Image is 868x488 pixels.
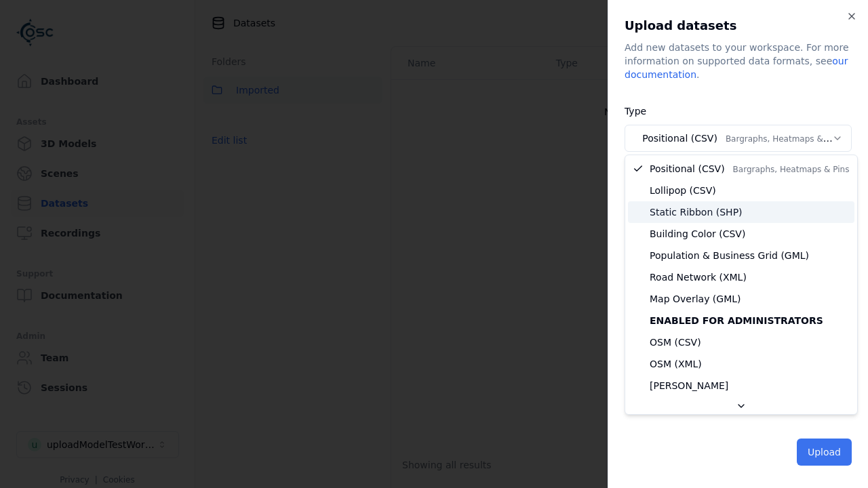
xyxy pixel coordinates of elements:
[650,270,747,284] span: Road Network (XML)
[733,165,850,174] span: Bargraphs, Heatmaps & Pins
[650,379,728,392] span: [PERSON_NAME]
[650,292,741,306] span: Map Overlay (GML)
[650,184,716,197] span: Lollipop (CSV)
[650,162,849,176] span: Positional (CSV)
[628,310,854,331] div: Enabled for administrators
[650,205,743,219] span: Static Ribbon (SHP)
[650,227,745,241] span: Building Color (CSV)
[650,357,702,371] span: OSM (XML)
[650,249,809,262] span: Population & Business Grid (GML)
[650,335,701,349] span: OSM (CSV)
